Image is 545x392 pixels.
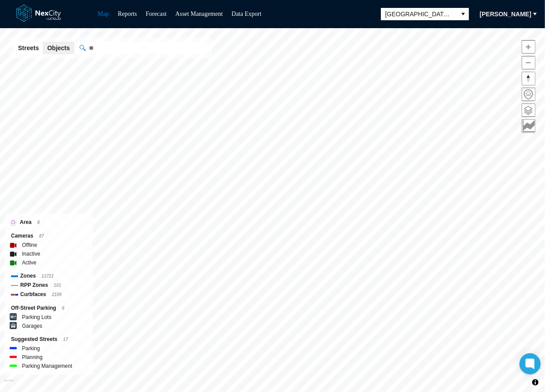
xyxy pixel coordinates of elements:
span: 8 [37,220,40,225]
span: 6 [62,306,65,311]
a: Map [98,11,109,17]
button: Streets [14,42,43,54]
div: Curbfaces [11,290,86,299]
button: Zoom out [522,56,535,70]
span: Zoom out [522,56,535,69]
label: Parking Lots [22,313,51,322]
button: Toggle attribution [530,377,541,388]
span: Reset bearing to north [522,72,535,85]
button: Objects [43,42,74,54]
span: 87 [39,234,44,238]
div: Cameras [11,231,86,241]
label: Active [22,258,37,267]
div: Zones [11,271,86,281]
a: Mapbox homepage [4,379,14,389]
button: Layers management [522,103,535,117]
span: [GEOGRAPHIC_DATA][PERSON_NAME] [385,10,453,18]
span: Streets [18,44,39,52]
button: Home [522,88,535,101]
button: [PERSON_NAME] [474,7,537,21]
label: Inactive [22,249,40,258]
a: Asset Management [176,11,223,17]
div: Suggested Streets [11,335,86,344]
a: Forecast [146,11,166,17]
span: 17 [63,337,68,342]
a: Reports [118,11,137,17]
div: RPP Zones [11,281,86,290]
span: Zoom in [522,40,535,53]
span: Objects [47,44,69,52]
label: Offline [22,241,37,249]
span: 11721 [41,274,54,278]
span: 2109 [52,292,62,297]
span: Toggle attribution [533,377,538,387]
button: select [457,8,469,20]
label: Planning [22,353,43,362]
div: Off-Street Parking [11,304,86,313]
label: Garages [22,322,42,330]
button: Zoom in [522,40,535,54]
button: Reset bearing to north [522,72,535,85]
label: Parking Management [22,362,72,370]
label: Parking [22,344,40,353]
button: Key metrics [522,119,535,133]
div: Area [11,218,86,227]
span: [PERSON_NAME] [480,10,531,18]
a: Data Export [231,11,261,17]
span: 101 [54,283,61,288]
